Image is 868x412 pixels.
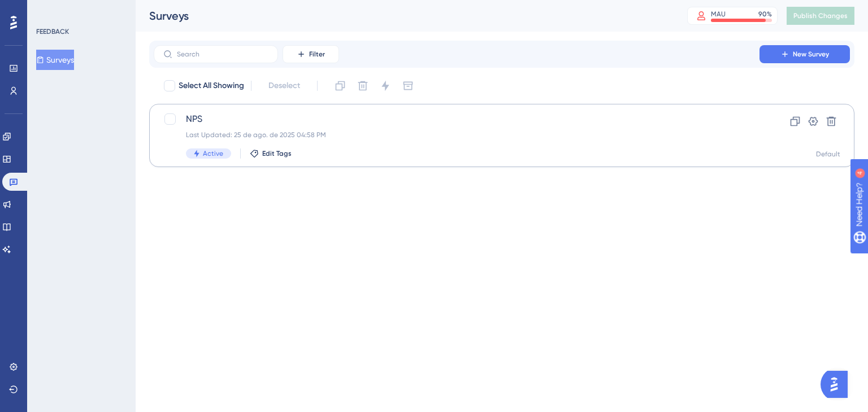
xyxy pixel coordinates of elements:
[186,130,727,139] div: Last Updated: 25 de ago. de 2025 04:58 PM
[793,50,829,59] span: New Survey
[36,50,74,70] button: Surveys
[821,367,854,401] iframe: UserGuiding AI Assistant Launcher
[758,10,772,19] div: 90 %
[179,79,244,93] span: Select All Showing
[203,149,223,158] span: Active
[283,45,339,63] button: Filter
[186,112,727,126] span: NPS
[27,3,71,16] span: Need Help?
[816,150,840,159] div: Default
[177,50,268,58] input: Search
[711,10,726,19] div: MAU
[149,8,659,24] div: Surveys
[309,50,325,59] span: Filter
[268,79,300,93] span: Deselect
[793,11,848,20] span: Publish Changes
[787,7,854,25] button: Publish Changes
[759,45,850,63] button: New Survey
[262,149,292,158] span: Edit Tags
[36,27,69,36] div: FEEDBACK
[258,76,310,96] button: Deselect
[250,149,292,158] button: Edit Tags
[79,6,82,15] div: 4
